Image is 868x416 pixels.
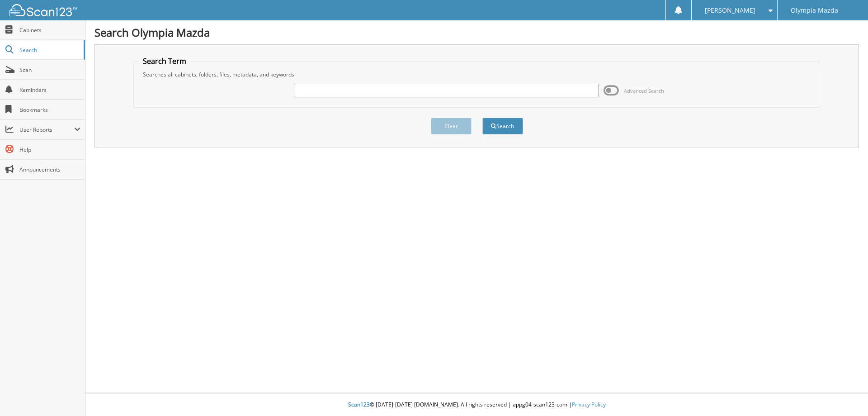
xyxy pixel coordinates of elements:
[138,56,191,66] legend: Search Term
[19,46,79,54] span: Search
[19,26,80,34] span: Cabinets
[19,126,74,134] span: User Reports
[572,401,606,408] a: Privacy Policy
[348,401,370,408] span: Scan123
[431,118,472,134] button: Clear
[482,118,523,134] button: Search
[19,66,80,74] span: Scan
[19,146,80,153] span: Help
[705,8,755,13] span: [PERSON_NAME]
[624,87,664,94] span: Advanced Search
[85,394,868,416] div: © [DATE]-[DATE] [DOMAIN_NAME]. All rights reserved | appg04-scan123-com |
[19,106,80,114] span: Bookmarks
[9,4,77,16] img: scan123-logo-white.svg
[823,373,868,416] iframe: Chat Widget
[138,71,816,78] div: Searches all cabinets, folders, files, metadata, and keywords
[791,8,838,13] span: Olympia Mazda
[19,166,80,173] span: Announcements
[94,25,859,40] h1: Search Olympia Mazda
[19,86,80,94] span: Reminders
